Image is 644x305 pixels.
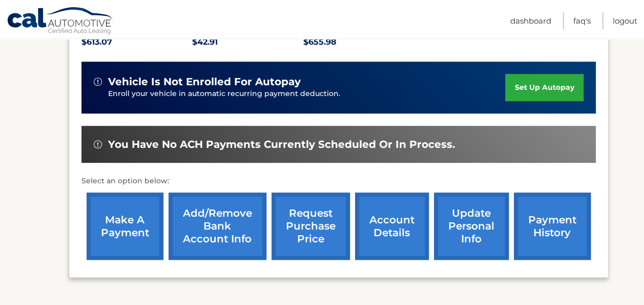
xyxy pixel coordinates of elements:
[81,175,596,187] p: Select an option below:
[510,12,551,29] a: Dashboard
[94,78,102,86] img: alert-white.svg
[108,138,455,151] span: You have no ACH payments currently scheduled or in process.
[192,35,303,49] p: $42.91
[303,35,414,49] p: $655.98
[81,35,193,49] p: $613.07
[87,193,163,260] a: make a payment
[7,7,114,36] a: Cal Automotive
[505,74,583,101] a: set up autopay
[573,12,591,29] a: FAQ's
[94,140,102,148] img: alert-white.svg
[169,193,266,260] a: Add/Remove bank account info
[272,193,350,260] a: request purchase price
[514,193,591,260] a: payment history
[355,193,429,260] a: account details
[434,193,509,260] a: update personal info
[108,88,506,100] p: Enroll your vehicle in automatic recurring payment deduction.
[108,75,301,88] span: vehicle is not enrolled for autopay
[613,12,637,29] a: Logout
